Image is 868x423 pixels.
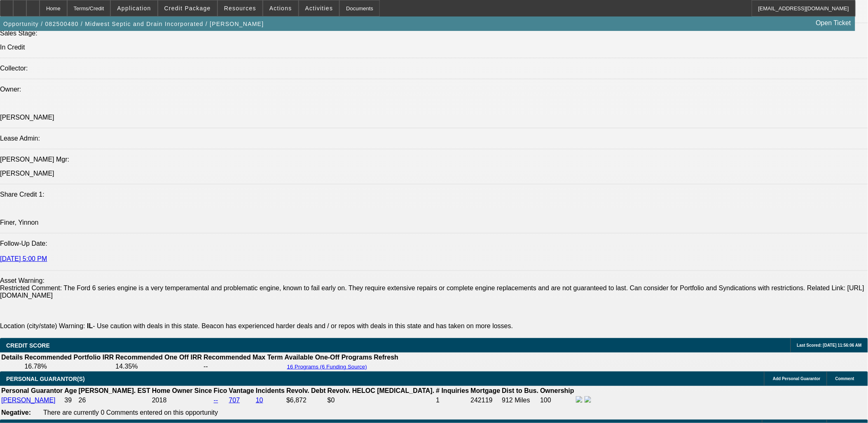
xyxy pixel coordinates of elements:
button: Activities [299,0,339,16]
td: $6,872 [286,396,326,405]
button: Resources [218,0,262,16]
span: CREDIT SCORE [6,342,50,349]
td: -- [203,362,283,371]
a: [PERSON_NAME] [1,397,56,404]
button: Actions [263,0,298,16]
b: Dist to Bus. [502,387,539,394]
span: Last Scored: [DATE] 11:56:06 AM [797,343,862,348]
th: Available One-Off Programs [284,353,373,362]
b: Revolv. Debt [286,387,326,394]
th: Details [1,353,23,362]
b: Home Owner Since [152,387,212,394]
span: Activities [305,5,333,12]
span: Resources [224,5,256,12]
a: 10 [256,397,263,404]
img: facebook-icon.png [576,396,583,403]
b: Mortgage [471,387,501,394]
td: $0 [327,396,435,405]
td: 100 [540,396,575,405]
td: 16.78% [24,362,114,371]
b: Negative: [1,409,31,416]
span: Credit Package [164,5,211,12]
img: linkedin-icon.png [585,396,591,403]
b: # Inquiries [436,387,469,394]
b: Vantage [229,387,254,394]
a: 707 [229,397,240,404]
td: 242119 [470,396,501,405]
b: Ownership [540,387,574,394]
b: Age [64,387,77,394]
span: Application [117,5,151,12]
td: 912 Miles [502,396,539,405]
th: Recommended One Off IRR [115,353,202,362]
td: 39 [64,396,77,405]
span: Comment [835,376,854,381]
span: Opportunity / 082500480 / Midwest Septic and Drain Incorporated / [PERSON_NAME] [3,21,264,27]
th: Refresh [374,353,399,362]
b: Incidents [256,387,285,394]
span: 2018 [152,397,167,404]
span: There are currently 0 Comments entered on this opportunity [43,409,218,416]
b: Revolv. HELOC [MEDICAL_DATA]. [328,387,435,394]
label: - Use caution with deals in this state. Beacon has experienced harder deals and / or repos with d... [87,322,513,329]
a: Open Ticket [813,16,854,30]
b: Fico [214,387,227,394]
b: IL [87,322,93,329]
td: 14.35% [115,362,202,371]
span: Actions [269,5,292,12]
td: 26 [78,396,151,405]
button: Credit Package [158,0,217,16]
b: Personal Guarantor [1,387,63,394]
th: Recommended Portfolio IRR [24,353,114,362]
b: [PERSON_NAME]. EST [79,387,150,394]
th: Recommended Max Term [203,353,283,362]
a: -- [214,397,218,404]
span: PERSONAL GUARANTOR(S) [6,376,85,382]
button: 16 Programs (6 Funding Source) [285,363,370,370]
td: 1 [435,396,469,405]
button: Application [111,0,157,16]
span: Add Personal Guarantor [773,376,821,381]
